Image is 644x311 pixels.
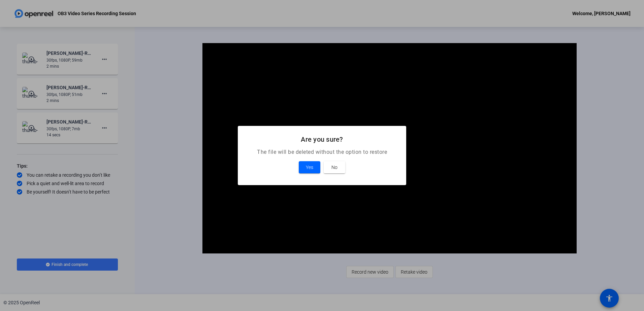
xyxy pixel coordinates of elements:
h2: Are you sure? [246,134,398,145]
p: The file will be deleted without the option to restore [246,148,398,156]
span: No [331,163,337,171]
span: Yes [306,163,313,171]
button: No [324,161,345,173]
button: Yes [299,161,320,173]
